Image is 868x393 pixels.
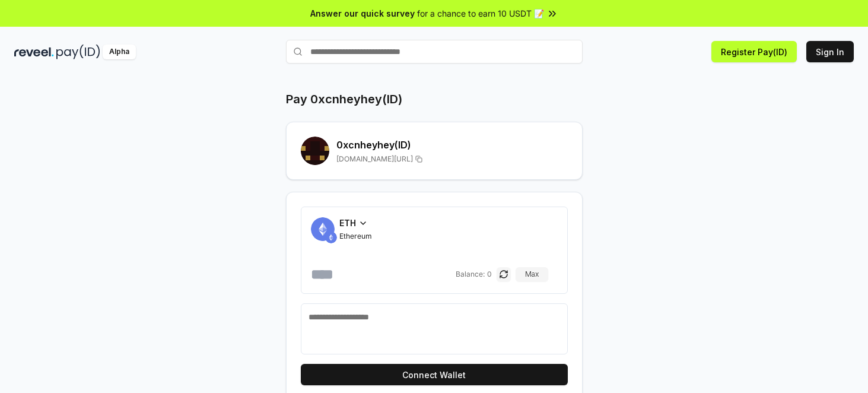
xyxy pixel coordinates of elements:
[301,364,568,385] button: Connect Wallet
[56,45,100,59] img: pay_id
[711,41,797,62] button: Register Pay(ID)
[325,232,337,243] img: ETH.svg
[806,41,854,62] button: Sign In
[456,270,485,279] span: Balance:
[310,7,415,20] span: Answer our quick survey
[103,45,136,59] div: Alpha
[339,217,356,229] span: ETH
[487,270,492,279] span: 0
[286,91,402,107] h1: Pay 0xcnheyhey(ID)
[336,138,568,152] h2: 0xcnheyhey (ID)
[417,7,544,20] span: for a chance to earn 10 USDT 📝
[516,267,548,281] button: Max
[14,45,54,59] img: reveel_dark
[336,154,413,164] span: [DOMAIN_NAME][URL]
[339,232,372,241] span: Ethereum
